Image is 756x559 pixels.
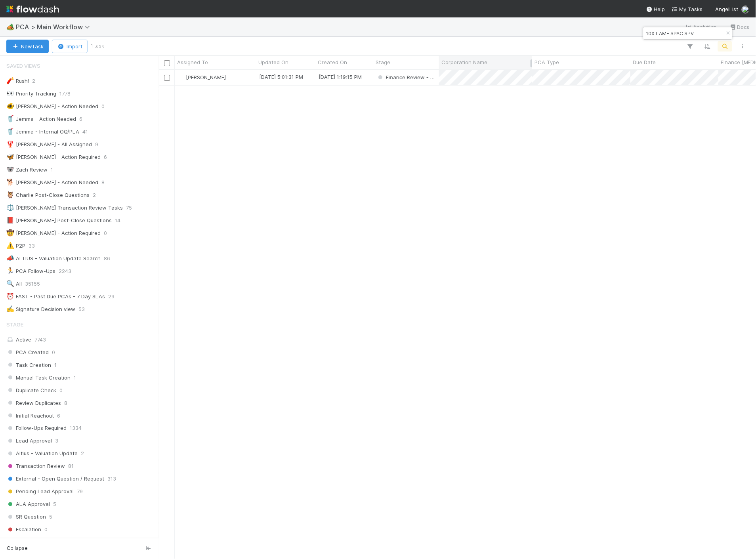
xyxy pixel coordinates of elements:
span: 2 [81,449,84,459]
span: 1778 [59,89,71,99]
span: AngelList [716,6,739,12]
small: 1 task [91,42,104,50]
span: Due Date [633,58,656,66]
span: 8 [101,177,105,187]
span: 9 [95,139,98,149]
span: 3 [55,436,58,446]
div: FAST - Past Due PCAs - 7 Day SLAs [6,292,105,301]
span: 0 [104,228,107,238]
span: Corporation Name [441,58,487,66]
span: Task Creation [6,360,51,370]
span: ⚖️ [6,204,14,211]
span: 🦞 [6,141,14,147]
span: Follow-Ups Required [6,424,67,433]
input: Toggle All Rows Selected [164,60,170,66]
span: 2 [93,190,96,200]
span: PCA Type [535,58,559,66]
span: Altius - Valuation Update [6,449,78,459]
span: 0 [44,525,48,535]
div: [DATE] 5:01:31 PM [259,73,303,81]
div: Help [646,5,665,13]
span: Finance Review - Backlog (Finance) [386,74,474,80]
div: [DATE] 1:19:15 PM [319,73,362,81]
span: 🐕 [6,179,14,185]
span: 1 [54,360,57,370]
span: Initial Reachout [6,411,54,421]
span: PCA > Main Workflow [16,23,94,31]
span: 0 [101,101,105,111]
div: Jemma - Internal OQ/PLA [6,127,79,137]
span: 🧨 [6,77,14,84]
span: SR Question [6,512,46,522]
span: Updated On [258,58,288,66]
span: 🐠 [6,103,14,109]
span: Created On [318,58,347,66]
span: 5 [53,500,56,509]
div: [PERSON_NAME] Transaction Review Tasks [6,203,123,213]
span: ✍️ [6,305,14,312]
span: Saved Views [6,58,40,74]
a: Docs [729,22,750,32]
span: 75 [126,203,132,213]
span: 🥤 [6,115,14,122]
span: ⏰ [6,293,14,300]
div: Jemma - Action Needed [6,114,76,124]
span: Stage [376,58,390,66]
span: 2 [32,76,35,86]
img: logo-inverted-e16ddd16eac7371096b0.svg [6,2,59,16]
div: Rush! [6,76,29,86]
div: [PERSON_NAME] - Action Needed [6,177,98,187]
span: Duplicate Check [6,385,56,395]
span: 86 [104,254,110,263]
div: Priority Tracking [6,89,56,99]
span: 2243 [59,266,71,276]
div: [PERSON_NAME] - Action Required [6,228,101,238]
span: 🐨 [6,166,14,173]
span: External - Open Question / Request [6,474,104,484]
span: 1334 [70,424,82,433]
span: 33 [29,241,35,251]
span: 6 [104,152,107,162]
span: 📣 [6,255,14,261]
span: 7743 [34,336,46,343]
span: 👀 [6,90,14,97]
span: 📕 [6,217,14,223]
span: PCA Created [6,347,49,357]
span: 1 [51,165,53,175]
div: P2P [6,241,25,251]
span: 0 [59,385,63,395]
span: Lead Approval [6,436,52,446]
span: 6 [79,114,82,124]
span: 14 [115,216,120,225]
input: Search... [645,29,724,38]
span: 41 [82,127,88,137]
div: Signature Decision view [6,304,75,314]
span: 53 [78,304,85,314]
span: 🏕️ [6,23,14,30]
div: Zach Review [6,165,48,175]
span: 0 [52,347,55,357]
span: 🦋 [6,153,14,160]
span: Escalation [6,525,41,535]
div: Active [6,335,157,345]
span: Collapse [7,545,28,552]
span: Transaction Review [6,462,65,471]
span: 🦉 [6,191,14,198]
span: ⚠️ [6,242,14,249]
span: Review Duplicates [6,398,61,408]
span: 313 [107,474,116,484]
span: 79 [77,487,83,497]
span: 1 [74,373,76,383]
button: NewTask [6,40,49,53]
span: Assigned To [177,58,208,66]
div: Charlie Post-Close Questions [6,190,90,200]
div: [PERSON_NAME] Post-Close Questions [6,216,112,225]
div: All [6,279,22,289]
span: ALA Approval [6,500,50,509]
span: My Tasks [672,6,703,12]
span: Manual Task Creation [6,373,71,383]
div: [PERSON_NAME] - Action Required [6,152,101,162]
button: Import [52,40,88,53]
div: [PERSON_NAME] - All Assigned [6,139,92,149]
span: 🔍 [6,280,14,287]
